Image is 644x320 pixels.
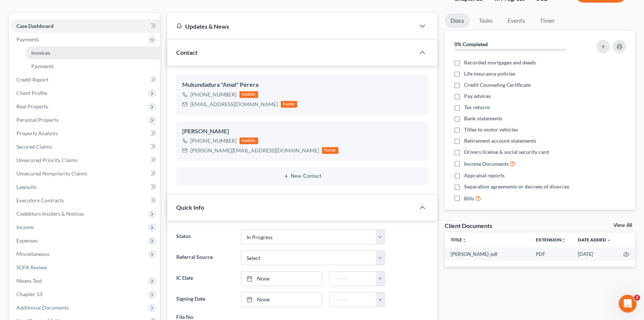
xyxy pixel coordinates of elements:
div: [PHONE_NUMBER] [190,91,236,98]
input: -- : -- [330,272,377,286]
span: Additional Documents [16,304,69,311]
span: Property Analysis [16,130,58,136]
span: Contact [176,49,197,56]
a: Case Dashboard [10,19,160,33]
div: Updates & News [176,22,406,30]
a: Events [502,13,531,28]
a: Date Added expand_more [578,237,611,243]
strong: 0% Completed [454,41,488,47]
i: unfold_more [462,238,467,243]
span: Lawsuits [16,184,36,190]
a: Executory Contracts [10,194,160,207]
span: Recorded mortgages and deeds [464,59,536,66]
a: Unsecured Priority Claims [10,153,160,167]
span: Appraisal reports [464,172,505,179]
span: Personal Property [16,117,59,123]
div: [PERSON_NAME] [182,127,422,136]
span: Separation agreements or decrees of divorces [464,183,569,190]
span: Tax returns [464,104,490,111]
div: mobile [239,137,258,144]
span: Quick Info [176,204,204,211]
button: New Contact [182,173,422,179]
span: Titles to motor vehicles [464,126,518,133]
span: Unsecured Priority Claims [16,157,78,163]
span: Credit Counseling Certificate [464,81,531,89]
span: Expenses [16,237,38,244]
a: Credit Report [10,73,160,86]
span: Income [16,224,33,230]
div: Client Documents [445,222,492,229]
a: Property Analysis [10,127,160,140]
span: Invoices [31,50,50,56]
div: [EMAIL_ADDRESS][DOMAIN_NAME] [190,101,278,108]
span: Credit Report [16,76,48,83]
span: Client Profile [16,90,47,96]
a: Unsecured Nonpriority Claims [10,167,160,180]
span: Bank statements [464,115,502,122]
span: Unsecured Nonpriority Claims [16,170,87,177]
a: Secured Claims [10,140,160,153]
a: View All [614,223,632,228]
input: -- : -- [330,292,377,307]
label: Signing Date [173,292,237,307]
label: Referral Source [173,250,237,265]
div: [PHONE_NUMBER] [190,137,236,145]
iframe: Intercom live chat [619,295,637,313]
span: Codebtors Insiders & Notices [16,210,84,217]
a: Docs [445,13,470,28]
span: Retirement account statements [464,137,536,145]
span: 2 [634,295,640,301]
span: Payments [16,36,39,42]
a: None [241,292,321,307]
a: SOFA Review [10,261,160,274]
td: PDF [530,247,572,261]
span: Real Property [16,103,48,110]
a: Lawsuits [10,180,160,194]
span: Payments [31,63,54,69]
span: Life insurance policies [464,70,515,77]
a: Titleunfold_more [451,237,467,243]
span: SOFA Review [16,264,47,270]
span: Pay advices [464,92,491,100]
td: [DATE] [572,247,617,261]
span: Bills [464,195,474,202]
div: home [281,101,297,108]
span: Miscellaneous [16,251,49,257]
a: Tasks [473,13,499,28]
div: [PERSON_NAME][EMAIL_ADDRESS][DOMAIN_NAME] [190,147,319,154]
div: home [322,147,338,154]
span: Executory Contracts [16,197,64,203]
label: IC Date [173,271,237,286]
span: Drivers license & social security card [464,148,549,156]
td: [PERSON_NAME]-pdf [445,247,530,261]
div: Mukundadura "Amal" Perera [182,80,422,89]
a: Invoices [25,46,160,60]
div: mobile [239,91,258,98]
label: Status [173,229,237,244]
i: unfold_more [561,238,566,243]
a: Payments [25,60,160,73]
span: Secured Claims [16,143,52,150]
span: Case Dashboard [16,23,54,29]
a: Extensionunfold_more [536,237,566,243]
span: Means Test [16,278,42,284]
i: expand_more [607,238,611,243]
a: Timer [534,13,561,28]
span: Income Documents [464,160,509,168]
span: Chapter 13 [16,291,42,297]
a: None [241,272,321,286]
